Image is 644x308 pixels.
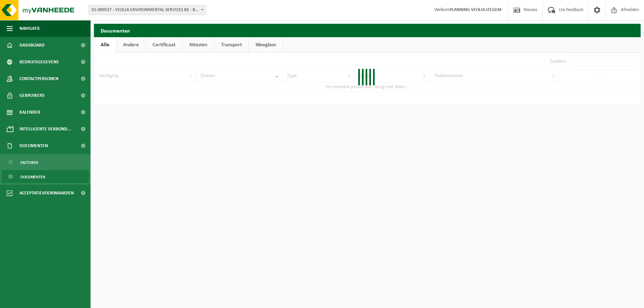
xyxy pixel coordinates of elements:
[19,185,74,201] span: Acceptatievoorwaarden
[89,5,206,15] span: 01-089537 - VEOLIA ENVIRONMENTAL SERVICES BE - BEERSE
[19,70,58,87] span: Contactpersonen
[2,156,89,169] a: Facturen
[19,104,40,121] span: Kalender
[182,37,214,53] a: Attesten
[19,37,45,54] span: Dashboard
[20,171,45,183] span: Documenten
[146,37,182,53] a: Certificaat
[19,20,40,37] span: Navigatie
[214,37,249,53] a: Transport
[116,37,146,53] a: Andere
[94,24,641,37] h2: Documenten
[249,37,283,53] a: Weegbon
[89,5,206,15] span: 01-089537 - VEOLIA ENVIRONMENTAL SERVICES BE - BEERSE
[94,37,116,53] a: Alle
[19,137,48,154] span: Documenten
[449,7,501,12] strong: PLANNING VEOLIA IZEGEM
[20,156,38,169] span: Facturen
[19,121,71,137] span: Intelligente verbond...
[19,54,59,70] span: Bedrijfsgegevens
[19,87,45,104] span: Gebruikers
[2,170,89,183] a: Documenten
